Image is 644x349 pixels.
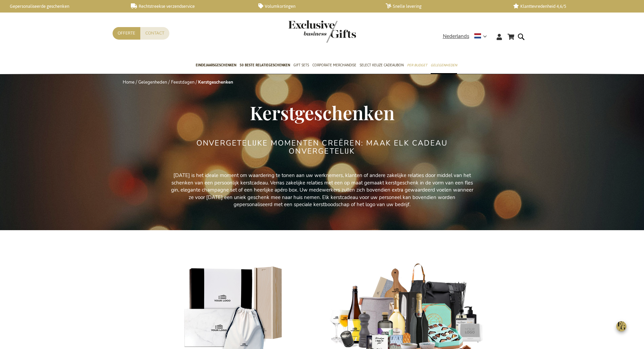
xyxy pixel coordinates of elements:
span: Nederlands [443,32,469,40]
a: Klanttevredenheid 4,6/5 [513,3,630,9]
a: Contact [140,27,169,40]
a: Offerte [113,27,140,40]
img: Exclusive Business gifts logo [288,20,356,43]
a: Gepersonaliseerde geschenken [3,3,120,9]
a: Snelle levering [386,3,502,9]
a: Volumkortingen [258,3,375,9]
a: Home [123,79,135,85]
a: store logo [288,20,322,43]
a: Rechtstreekse verzendservice [131,3,247,9]
span: Gift Sets [293,62,309,69]
h2: ONVERGETELIJKE MOMENTEN CREËREN: MAAK ELK CADEAU ONVERGETELIJK [195,139,449,155]
span: Kerstgeschenken [250,100,395,125]
a: Gelegenheden [138,79,167,85]
span: 50 beste relatiegeschenken [240,62,290,69]
div: Nederlands [443,32,491,40]
span: Corporate Merchandise [312,62,356,69]
span: Per Budget [407,62,427,69]
span: Select Keuze Cadeaubon [360,62,404,69]
a: Feestdagen [171,79,194,85]
p: [DATE] is het ideale moment om waardering te tonen aan uw werknemers, klanten of andere zakelijke... [170,172,474,208]
span: Gelegenheden [431,62,457,69]
span: Eindejaarsgeschenken [196,62,236,69]
strong: Kerstgeschenken [198,79,233,85]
